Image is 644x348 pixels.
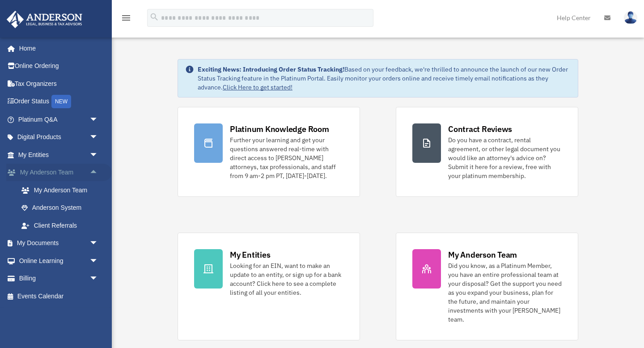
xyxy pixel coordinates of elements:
a: Online Learningarrow_drop_down [6,252,112,270]
span: arrow_drop_down [89,270,107,288]
span: arrow_drop_down [89,234,107,253]
span: arrow_drop_down [89,146,107,164]
a: Contract Reviews Do you have a contract, rental agreement, or other legal document you would like... [396,107,578,197]
div: NEW [51,95,71,108]
span: arrow_drop_down [89,110,107,129]
div: Platinum Knowledge Room [230,123,329,135]
a: Events Calendar [6,287,112,305]
div: Further your learning and get your questions answered real-time with direct access to [PERSON_NAM... [230,136,343,180]
div: My Anderson Team [448,249,517,260]
a: My Anderson Team Did you know, as a Platinum Member, you have an entire professional team at your... [396,233,578,340]
a: Digital Productsarrow_drop_down [6,128,112,146]
span: arrow_drop_up [89,164,107,182]
div: Based on your feedback, we're thrilled to announce the launch of our new Order Status Tracking fe... [198,65,571,92]
div: Contract Reviews [448,123,512,135]
a: Tax Organizers [6,75,112,93]
span: arrow_drop_down [89,252,107,270]
a: My Anderson Team [13,181,112,199]
a: Client Referrals [13,216,112,234]
a: Order StatusNEW [6,93,112,111]
a: Home [6,39,107,57]
a: My Entities Looking for an EIN, want to make an update to an entity, or sign up for a bank accoun... [178,233,360,340]
img: User Pic [624,11,637,24]
div: My Entities [230,249,270,260]
img: Anderson Advisors Platinum Portal [4,11,85,28]
a: My Entitiesarrow_drop_down [6,146,112,164]
div: Looking for an EIN, want to make an update to an entity, or sign up for a bank account? Click her... [230,261,343,297]
a: menu [121,16,131,23]
div: Do you have a contract, rental agreement, or other legal document you would like an attorney's ad... [448,136,562,180]
div: Did you know, as a Platinum Member, you have an entire professional team at your disposal? Get th... [448,261,562,324]
i: search [149,12,159,22]
a: Click Here to get started! [223,83,292,91]
a: My Anderson Teamarrow_drop_up [6,164,112,182]
i: menu [121,13,131,23]
a: Platinum Q&Aarrow_drop_down [6,110,112,128]
strong: Exciting News: Introducing Order Status Tracking! [198,65,344,73]
a: My Documentsarrow_drop_down [6,234,112,252]
a: Anderson System [13,199,112,217]
a: Billingarrow_drop_down [6,270,112,288]
span: arrow_drop_down [89,128,107,147]
a: Platinum Knowledge Room Further your learning and get your questions answered real-time with dire... [178,107,360,197]
a: Online Ordering [6,57,112,75]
